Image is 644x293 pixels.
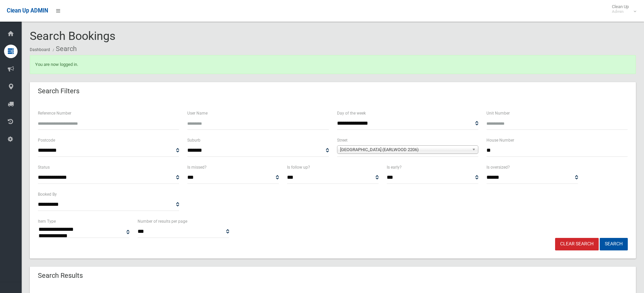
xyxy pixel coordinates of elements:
label: Is early? [387,164,402,171]
div: You are now logged in. [30,55,636,74]
label: Suburb [187,137,200,144]
label: Unit Number [486,109,510,117]
label: Is missed? [187,164,207,171]
header: Search Results [30,269,91,282]
li: Search [51,43,77,55]
label: Day of the week [337,109,366,117]
span: [GEOGRAPHIC_DATA] (EARLWOOD 2206) [340,146,469,154]
label: Status [38,164,50,171]
label: Street [337,137,348,144]
button: Search [600,238,628,250]
span: Search Bookings [30,29,116,43]
label: Reference Number [38,109,71,117]
span: Clean Up [609,4,636,14]
label: Item Type [38,218,56,225]
a: Dashboard [30,47,50,52]
a: Clear Search [555,238,599,250]
small: Admin [612,9,629,14]
span: Clean Up ADMIN [7,7,48,14]
label: Booked By [38,191,57,198]
header: Search Filters [30,84,88,98]
label: User Name [187,109,208,117]
label: Postcode [38,137,55,144]
label: Is follow up? [287,164,310,171]
label: Number of results per page [138,218,187,225]
label: Is oversized? [486,164,510,171]
label: House Number [486,137,514,144]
